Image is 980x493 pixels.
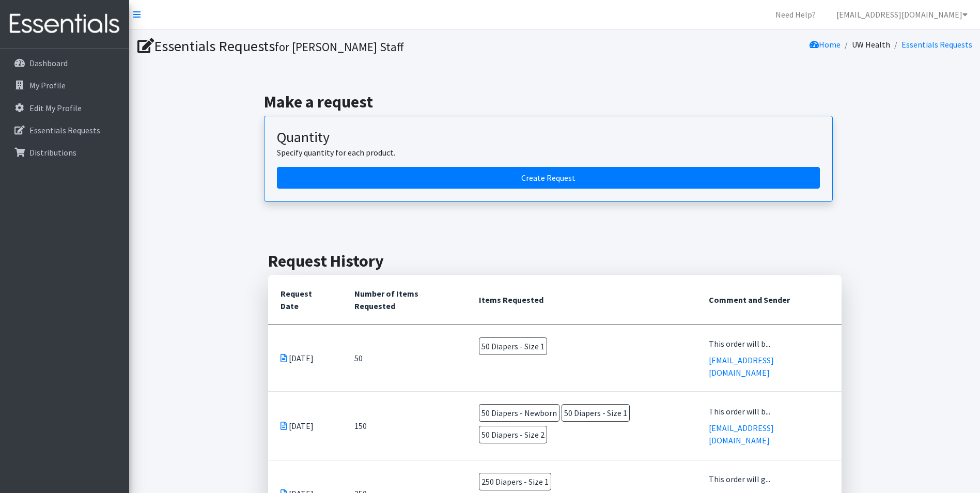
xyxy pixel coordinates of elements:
[4,98,125,118] a: Edit My Profile
[264,92,845,112] h2: Make a request
[342,275,466,325] th: Number of Items Requested
[29,147,76,158] p: Distributions
[810,39,841,50] a: Home
[901,39,972,50] a: Essentials Requests
[466,275,696,325] th: Items Requested
[4,7,125,41] img: HumanEssentials
[29,125,100,135] p: Essentials Requests
[277,167,820,189] a: Create a request by quantity
[479,404,559,422] span: 50 Diapers - Newborn
[4,53,125,73] a: Dashboard
[709,473,829,485] div: This order will g...
[479,337,547,355] span: 50 Diapers - Size 1
[342,391,466,460] td: 150
[268,325,342,391] td: [DATE]
[29,103,82,113] p: Edit My Profile
[268,391,342,460] td: [DATE]
[709,405,829,418] div: This order will b...
[828,4,976,25] a: [EMAIL_ADDRESS][DOMAIN_NAME]
[29,58,68,68] p: Dashboard
[268,251,842,271] h2: Request History
[562,404,630,422] span: 50 Diapers - Size 1
[342,325,466,391] td: 50
[479,473,551,490] span: 250 Diapers - Size 1
[852,39,890,50] a: UW Health
[696,275,841,325] th: Comment and Sender
[4,75,125,96] a: My Profile
[479,426,547,443] span: 50 Diapers - Size 2
[29,80,66,90] p: My Profile
[767,4,824,25] a: Need Help?
[709,337,829,350] div: This order will b...
[4,120,125,141] a: Essentials Requests
[709,355,774,378] a: [EMAIL_ADDRESS][DOMAIN_NAME]
[137,37,551,55] h1: Essentials Requests
[277,146,820,159] p: Specify quantity for each product.
[4,142,125,163] a: Distributions
[709,423,774,445] a: [EMAIL_ADDRESS][DOMAIN_NAME]
[268,275,342,325] th: Request Date
[277,129,820,146] h3: Quantity
[275,39,403,54] small: for [PERSON_NAME] Staff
